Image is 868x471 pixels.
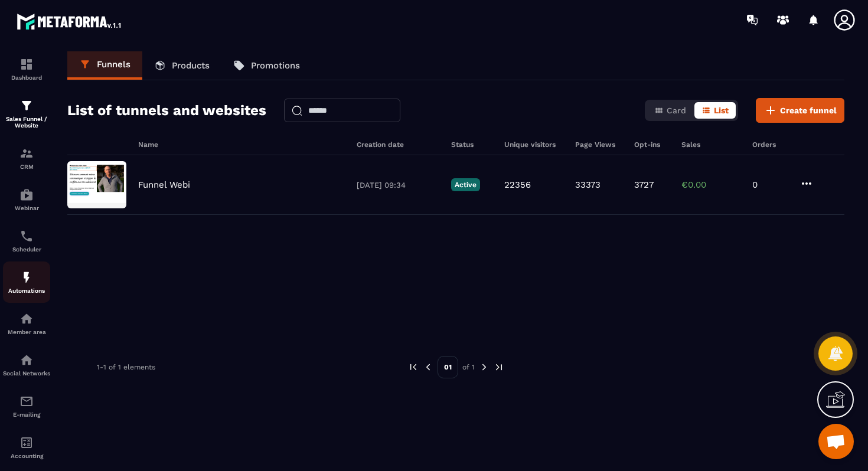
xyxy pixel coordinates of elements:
[462,362,475,372] p: of 1
[3,287,50,294] p: Automations
[3,370,50,377] p: Social Networks
[3,385,50,427] a: emailemailE-mailing
[756,98,844,123] button: Create funnel
[3,344,50,385] a: social-networksocial-networkSocial Networks
[97,59,130,70] p: Funnels
[714,106,729,115] span: List
[504,140,563,149] h6: Unique visitors
[3,116,50,129] p: Sales Funnel / Website
[681,179,740,190] p: €0.00
[251,60,300,71] p: Promotions
[357,181,439,189] p: [DATE] 09:34
[19,312,34,326] img: automations
[17,11,123,32] img: logo
[3,329,50,335] p: Member area
[479,362,490,372] img: next
[3,427,50,468] a: accountantaccountantAccounting
[138,140,345,149] h6: Name
[3,179,50,220] a: automationsautomationsWebinar
[19,99,34,113] img: formation
[19,353,34,367] img: social-network
[221,51,312,80] a: Promotions
[142,51,221,80] a: Products
[634,179,654,190] p: 3727
[3,48,50,90] a: formationformationDashboard
[3,261,50,303] a: automationsautomationsAutomations
[575,179,601,190] p: 33373
[575,140,622,149] h6: Page Views
[67,99,266,122] h2: List of tunnels and websites
[19,57,34,71] img: formation
[3,303,50,344] a: automationsautomationsMember area
[3,220,50,261] a: schedulerschedulerScheduler
[667,106,686,115] span: Card
[694,102,736,119] button: List
[504,179,531,190] p: 22356
[19,436,34,450] img: accountant
[19,146,34,161] img: formation
[3,205,50,211] p: Webinar
[138,179,190,190] p: Funnel Webi
[3,138,50,179] a: formationformationCRM
[423,362,433,372] img: prev
[408,362,419,372] img: prev
[3,453,50,459] p: Accounting
[818,424,854,459] a: Ouvrir le chat
[19,229,34,243] img: scheduler
[67,51,142,80] a: Funnels
[3,90,50,138] a: formationformationSales Funnel / Website
[97,363,155,371] p: 1-1 of 1 elements
[67,161,126,208] img: image
[3,74,50,81] p: Dashboard
[3,246,50,253] p: Scheduler
[752,140,788,149] h6: Orders
[451,140,492,149] h6: Status
[19,270,34,284] img: automations
[19,188,34,202] img: automations
[681,140,740,149] h6: Sales
[634,140,670,149] h6: Opt-ins
[19,394,34,408] img: email
[3,163,50,170] p: CRM
[438,356,458,378] p: 01
[647,102,693,119] button: Card
[752,179,788,190] p: 0
[172,60,210,71] p: Products
[357,140,439,149] h6: Creation date
[780,104,837,116] span: Create funnel
[3,411,50,418] p: E-mailing
[494,362,504,372] img: next
[451,178,480,191] p: Active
